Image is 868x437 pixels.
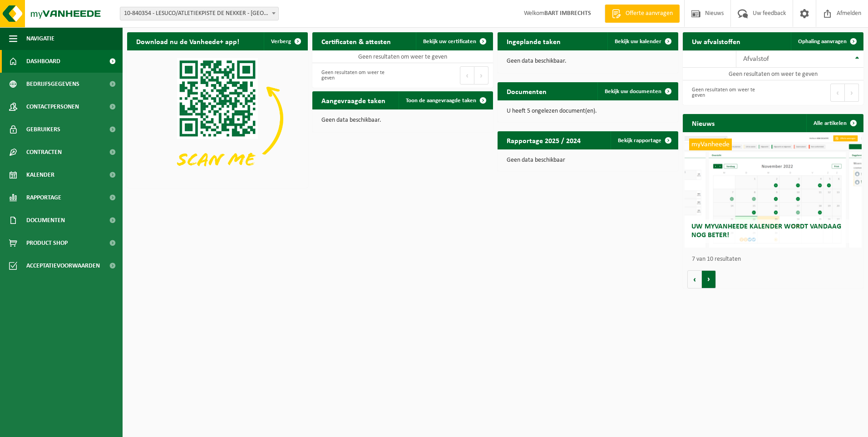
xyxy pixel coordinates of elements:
p: 7 van 10 resultaten [692,256,859,263]
button: Next [845,84,859,102]
strong: BART IMBRECHTS [544,10,591,17]
span: Toon de aangevraagde taken [406,98,476,104]
a: Bekijk rapportage [611,131,677,149]
span: Ophaling aanvragen [798,39,847,45]
a: Toon de aangevraagde taken [399,91,492,109]
a: Bekijk uw kalender [607,32,677,50]
span: Acceptatievoorwaarden [26,254,100,277]
p: Geen data beschikbaar. [321,117,484,124]
img: Download de VHEPlus App [127,50,308,186]
button: Volgende [702,270,716,288]
span: Bekijk uw certificaten [423,39,476,45]
span: Contracten [26,141,62,164]
span: Documenten [26,209,65,232]
span: Dashboard [26,50,60,73]
h2: Documenten [498,82,556,100]
a: myVanheede Uw myVanheede kalender wordt vandaag nog beter! [685,134,862,248]
a: Offerte aanvragen [605,5,680,23]
button: Vorige [687,270,702,288]
span: Rapportage [26,186,61,209]
span: Bedrijfsgegevens [26,73,79,95]
span: Offerte aanvragen [623,9,675,18]
span: Verberg [271,39,291,45]
td: Geen resultaten om weer te geven [683,68,863,80]
span: Bekijk uw documenten [605,89,661,94]
h2: Ingeplande taken [498,32,570,50]
p: Geen data beschikbaar [507,157,669,164]
p: U heeft 5 ongelezen document(en). [507,108,669,114]
a: Ophaling aanvragen [791,32,863,50]
button: Previous [830,84,845,102]
a: Bekijk uw certificaten [416,32,492,50]
button: Verberg [264,32,307,50]
span: Bekijk uw kalender [615,39,661,45]
span: Gebruikers [26,118,60,141]
span: 10-840354 - LESUCO/ATLETIEKPISTE DE NEKKER - MECHELEN [120,7,278,20]
button: Next [474,66,488,84]
h2: Rapportage 2025 / 2024 [498,131,590,149]
div: Geen resultaten om weer te geven [687,83,769,103]
h2: Download nu de Vanheede+ app! [127,32,248,50]
p: Geen data beschikbaar. [507,58,669,65]
span: Kalender [26,164,54,186]
a: Alle artikelen [806,114,863,132]
span: Navigatie [26,27,54,50]
h2: Nieuws [683,114,724,132]
h2: Uw afvalstoffen [683,32,750,50]
span: myVanheede [689,139,732,150]
td: Geen resultaten om weer te geven [312,50,493,63]
h2: Certificaten & attesten [312,32,400,50]
span: Uw myVanheede kalender wordt vandaag nog beter! [691,223,841,239]
span: Contactpersonen [26,95,79,118]
div: Geen resultaten om weer te geven [317,65,398,85]
h2: Aangevraagde taken [312,91,395,109]
span: Product Shop [26,232,68,254]
a: Bekijk uw documenten [597,82,677,100]
button: Previous [460,66,474,84]
span: 10-840354 - LESUCO/ATLETIEKPISTE DE NEKKER - MECHELEN [120,7,279,20]
span: Afvalstof [743,55,769,63]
